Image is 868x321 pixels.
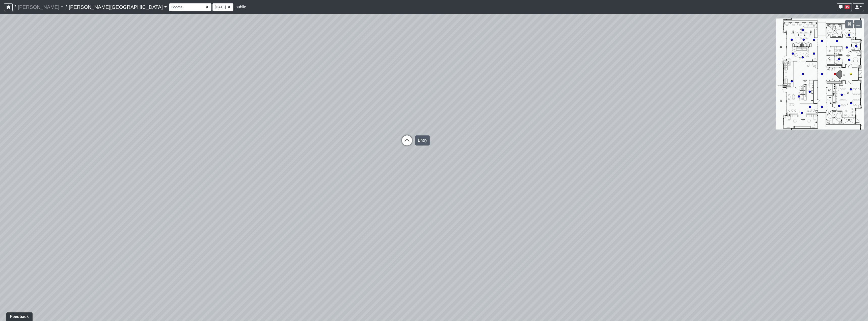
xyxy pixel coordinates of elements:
div: Entry [415,135,430,145]
span: / [64,2,69,12]
iframe: Ybug feedback widget [4,311,34,321]
span: public [235,5,246,9]
span: 15 [845,5,850,9]
button: 15 [837,3,852,11]
a: [PERSON_NAME] [18,2,64,12]
a: [PERSON_NAME][GEOGRAPHIC_DATA] [69,2,167,12]
span: / [13,2,18,12]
